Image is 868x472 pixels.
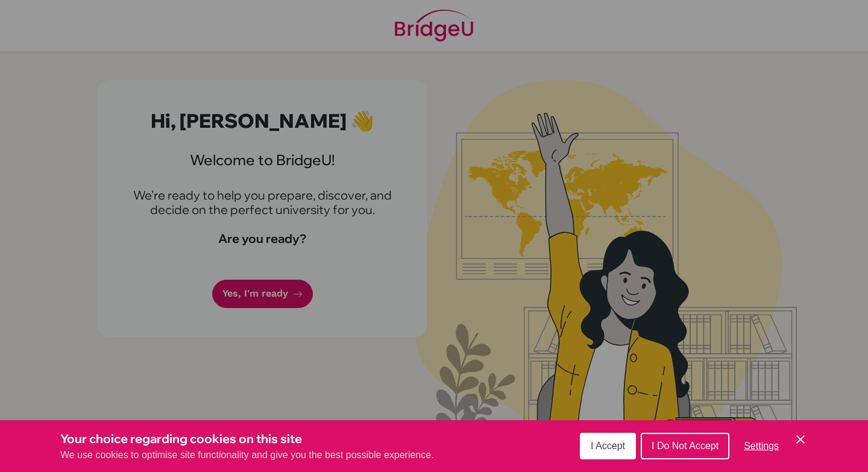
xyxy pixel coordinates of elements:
p: We use cookies to optimise site functionality and give you the best possible experience. [60,448,434,462]
h3: Your choice regarding cookies on this site [60,430,434,448]
span: I Do Not Accept [652,441,719,451]
span: I Accept [591,441,625,451]
button: I Do Not Accept [641,433,729,459]
button: Save and close [793,432,808,447]
button: Settings [734,434,788,458]
span: Settings [744,441,779,451]
button: I Accept [580,433,636,459]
